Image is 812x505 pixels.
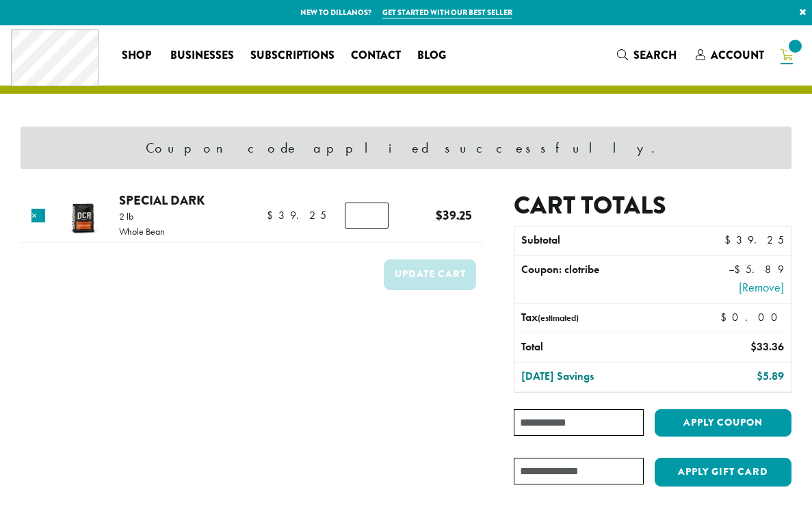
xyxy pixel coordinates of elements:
span: Account [711,47,764,63]
th: Subtotal [514,226,680,255]
span: $ [757,369,763,383]
span: Contact [351,47,401,64]
th: Tax [514,304,710,333]
th: Coupon: clotribe [514,256,680,303]
a: Remove this item [31,209,45,222]
p: Whole Bean [119,226,165,236]
span: Shop [122,47,151,64]
bdi: 39.25 [267,208,326,222]
th: [DATE] Savings [514,363,680,391]
bdi: 5.89 [757,369,784,383]
button: Apply Gift Card [655,458,791,487]
th: Total [514,333,680,362]
bdi: 0.00 [720,310,784,324]
a: Search [609,44,687,66]
span: $ [436,206,443,224]
span: Subscriptions [250,47,335,64]
bdi: 33.36 [750,339,784,354]
div: Coupon code applied successfully. [21,127,791,169]
bdi: 39.25 [724,233,784,247]
bdi: 39.25 [436,206,472,224]
button: Update cart [384,259,476,290]
span: $ [724,233,736,247]
a: Special Dark [119,191,205,209]
span: Search [633,47,677,63]
input: Product quantity [345,203,389,229]
h2: Cart totals [514,191,791,220]
span: $ [750,339,757,354]
span: Blog [417,47,446,64]
a: Shop [114,44,162,66]
button: Apply coupon [655,409,791,437]
span: $ [734,262,746,276]
p: 2 lb [119,211,165,221]
span: 5.89 [734,262,784,276]
a: Remove clotribe coupon [687,278,784,296]
span: $ [267,208,278,222]
small: (estimated) [538,312,579,324]
a: Get started with our best seller [382,7,512,18]
img: Special Dark [60,194,105,239]
td: – [681,256,791,303]
span: Businesses [170,47,234,64]
span: $ [720,310,732,324]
